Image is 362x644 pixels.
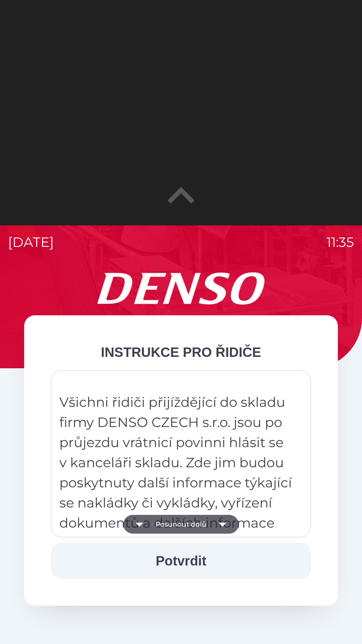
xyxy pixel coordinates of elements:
[24,272,338,305] img: Logo
[51,342,311,362] div: INSTRUKCE PRO ŘIDIČE
[123,515,239,534] button: Posunout dolů
[59,392,293,573] p: Všichni řidiči přijíždějící do skladu firmy DENSO CZECH s.r.o. jsou po průjezdu vrátnicí povinni ...
[51,543,311,579] button: Potvrdit
[326,232,354,252] p: 11:35
[8,232,54,252] p: [DATE]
